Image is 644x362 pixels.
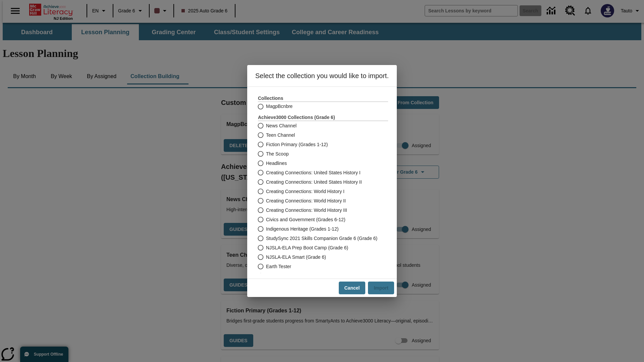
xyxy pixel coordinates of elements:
[266,244,348,251] span: NJSLA-ELA Prep Boot Camp (Grade 6)
[266,188,344,195] span: Creating Connections: World History I
[266,103,292,110] span: MagpBcnbre
[266,122,297,129] span: News Channel
[266,273,315,280] span: Civics and Government
[266,141,328,148] span: Fiction Primary (Grades 1-12)
[266,132,295,139] span: Teen Channel
[266,235,377,242] span: StudySync 2021 Skills Companion Grade 6 (Grade 6)
[266,150,289,158] span: The Scoop
[266,216,345,223] span: Civics and Government (Grades 6-12)
[266,179,362,186] span: Creating Connections: United States History II
[258,114,388,121] h3: Achieve3000 Collections (Grade 6 )
[266,169,361,176] span: Creating Connections: United States History I
[266,207,347,214] span: Creating Connections: World History III
[266,254,326,261] span: NJSLA-ELA Smart (Grade 6)
[266,263,291,270] span: Earth Tester
[266,226,338,233] span: Indigenous Heritage (Grades 1-12)
[258,95,388,102] h3: Collections
[247,65,397,86] h6: Select the collection you would like to import.
[339,282,366,295] button: Cancel
[266,160,287,167] span: Headlines
[266,197,346,204] span: Creating Connections: World History II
